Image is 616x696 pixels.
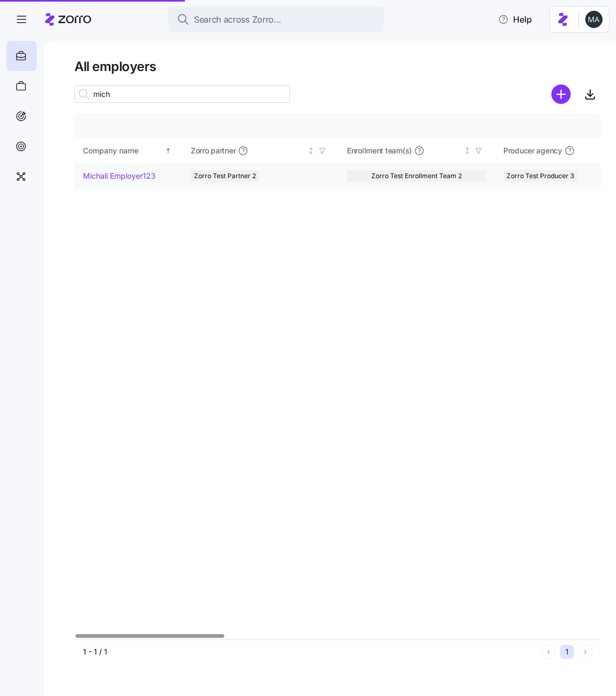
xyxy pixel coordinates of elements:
span: Help [498,13,532,26]
th: Company nameSorted ascending [74,138,182,163]
span: Search across Zorro... [194,13,281,26]
span: Zorro Test Partner 2 [194,170,256,182]
img: 517bfecce098f88722b87234dc0f905a [585,11,603,28]
div: Not sorted [307,147,315,154]
div: 1 - 1 / 1 [83,646,537,657]
div: Company name [83,145,163,157]
span: Zorro Test Producer 3 [507,170,574,182]
div: Not sorted [463,147,471,154]
span: Zorro Test Enrollment Team 2 [371,170,462,182]
button: Next page [578,645,592,659]
button: 1 [560,645,574,659]
span: Zorro partner [191,145,236,156]
a: Michali Employer123 [83,171,156,181]
svg: add icon [551,85,571,104]
button: Previous page [542,645,556,659]
h1: All employers [74,58,601,75]
th: Zorro partnerNot sorted [182,138,338,163]
span: Enrollment team(s) [347,145,412,156]
th: Enrollment team(s)Not sorted [338,138,495,163]
div: Sorted ascending [164,147,172,154]
span: Producer agency [503,145,562,156]
button: Search across Zorro... [168,6,384,32]
button: Help [489,9,541,30]
input: Search employer [74,86,290,103]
